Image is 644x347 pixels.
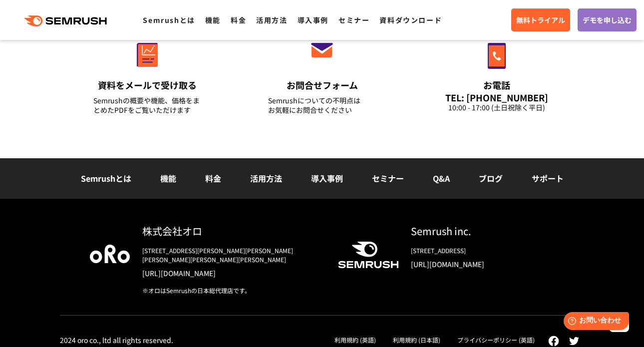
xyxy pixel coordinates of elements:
div: [STREET_ADDRESS] [411,246,554,255]
span: デモを申し込む [583,14,632,25]
a: [URL][DOMAIN_NAME] [411,259,554,269]
img: twitter [569,337,579,345]
div: お電話 [443,79,551,91]
div: [STREET_ADDRESS][PERSON_NAME][PERSON_NAME][PERSON_NAME][PERSON_NAME][PERSON_NAME] [142,246,322,264]
div: 資料をメールで受け取る [93,79,201,91]
a: 機能 [205,15,221,25]
a: 資料をメールで受け取る Semrushの概要や機能、価格をまとめたPDFをご覧いただけます [72,21,222,127]
a: 利用規約 (英語) [334,336,376,344]
div: TEL: [PHONE_NUMBER] [443,92,551,103]
a: 導入事例 [311,172,343,184]
div: ※オロはSemrushの日本総代理店です。 [142,286,322,295]
a: 料金 [231,15,246,25]
div: 株式会社オロ [142,224,322,238]
div: 2024 oro co., ltd all rights reserved. [60,336,173,345]
div: お問合せフォーム [268,79,376,91]
a: 料金 [205,172,221,184]
a: お問合せフォーム Semrushについての不明点はお気軽にお問合せください [247,21,397,127]
a: [URL][DOMAIN_NAME] [142,268,322,278]
a: デモを申し込む [578,8,637,31]
div: Semrushの概要や機能、価格をまとめたPDFをご覧いただけます [93,96,201,115]
a: セミナー [372,172,404,184]
a: Semrushとは [143,15,195,25]
img: oro company [90,245,130,263]
a: ブログ [479,172,503,184]
a: セミナー [338,15,369,25]
a: サポート [532,172,564,184]
a: プライバシーポリシー (英語) [457,336,535,344]
a: 資料ダウンロード [379,15,442,25]
a: 導入事例 [298,15,328,25]
span: 無料トライアル [516,14,565,25]
a: 利用規約 (日本語) [393,336,440,344]
a: Q&A [433,172,450,184]
a: 無料トライアル [511,8,570,31]
div: Semrushについての不明点は お気軽にお問合せください [268,96,376,115]
div: 10:00 - 17:00 (土日祝除く平日) [443,103,551,112]
a: 活用方法 [256,15,287,25]
div: Semrush inc. [411,224,554,238]
a: 活用方法 [250,172,282,184]
a: 機能 [160,172,176,184]
iframe: Help widget launcher [555,308,633,336]
a: Semrushとは [81,172,131,184]
img: facebook [548,336,559,347]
